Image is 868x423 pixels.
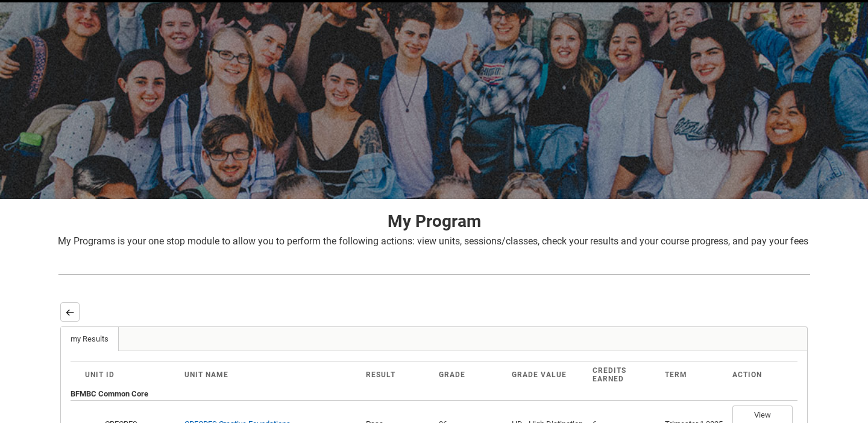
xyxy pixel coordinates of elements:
[366,371,429,379] div: Result
[732,371,783,379] div: Action
[593,366,656,383] div: Credits Earned
[71,389,148,398] b: BFMBC Common Core
[439,371,502,379] div: Grade
[61,327,119,351] a: my Results
[665,371,723,379] div: Term
[58,268,810,281] img: REDU_GREY_LINE
[512,371,583,379] div: Grade Value
[388,211,481,231] strong: My Program
[184,371,357,379] div: Unit Name
[85,371,175,379] div: Unit ID
[58,235,808,247] span: My Programs is your one stop module to allow you to perform the following actions: view units, se...
[60,302,80,322] button: Back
